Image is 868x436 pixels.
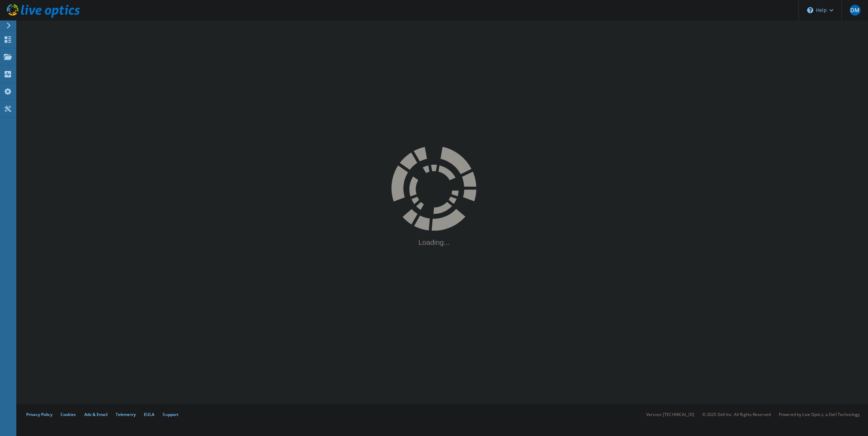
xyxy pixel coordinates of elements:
[26,412,52,417] a: Privacy Policy
[144,412,154,417] a: EULA
[7,14,80,19] a: Live Optics Dashboard
[391,238,477,246] div: Loading...
[61,412,76,417] a: Cookies
[850,7,859,13] span: DM
[646,412,694,417] li: Version: [TECHNICAL_ID]
[779,412,860,417] li: Powered by Live Optics, a Dell Technology
[116,412,136,417] a: Telemetry
[702,412,771,417] li: © 2025 Dell Inc. All Rights Reserved
[84,412,107,417] a: Ads & Email
[163,412,179,417] a: Support
[807,7,813,13] svg: \n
